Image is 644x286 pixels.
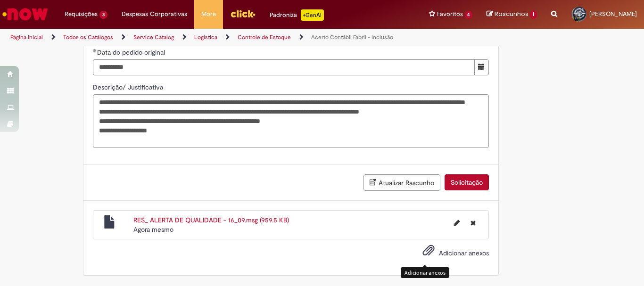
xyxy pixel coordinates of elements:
div: Adicionar anexos [401,267,449,278]
div: Padroniza [270,9,324,21]
span: More [201,9,216,19]
img: click_logo_yellow_360x200.png [230,7,256,21]
a: Rascunhos [487,10,537,19]
a: Service Catalog [133,33,174,41]
span: Descrição/ Justificativa [93,83,165,91]
span: Obrigatório Preenchido [93,49,97,52]
ul: Trilhas de página [7,29,422,46]
a: Logistica [194,33,217,41]
time: 01/10/2025 10:29:33 [133,225,173,234]
button: Mostrar calendário para Data do pedido original [474,59,489,75]
a: RES_ ALERTA DE QUALIDADE - 16_09.msg (959.5 KB) [133,216,289,224]
a: Página inicial [10,33,43,41]
textarea: Descrição/ Justificativa [93,94,489,148]
button: Atualizar Rascunho [363,174,440,191]
span: Requisições [65,9,98,19]
span: 4 [465,11,473,19]
button: Solicitação [445,174,489,190]
img: ServiceNow [1,5,50,24]
span: Favoritos [437,9,463,19]
a: Acerto Contábil Fabril - Inclusão [311,33,393,41]
input: Data do pedido original 12 September 2025 Friday [93,59,475,75]
span: 1 [530,10,537,19]
span: Despesas Corporativas [122,9,187,19]
span: Data do pedido original [97,48,167,57]
span: Agora mesmo [133,225,173,234]
span: Rascunhos [495,9,528,18]
button: Adicionar anexos [420,242,437,263]
p: +GenAi [301,9,324,21]
a: Controle de Estoque [238,33,291,41]
button: Excluir RES_ ALERTA DE QUALIDADE - 16_09.msg [465,215,481,230]
button: Editar nome de arquivo RES_ ALERTA DE QUALIDADE - 16_09.msg [448,215,465,230]
span: [PERSON_NAME] [589,10,637,18]
span: Adicionar anexos [439,249,489,257]
a: Todos os Catálogos [63,33,113,41]
span: 3 [99,11,107,19]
